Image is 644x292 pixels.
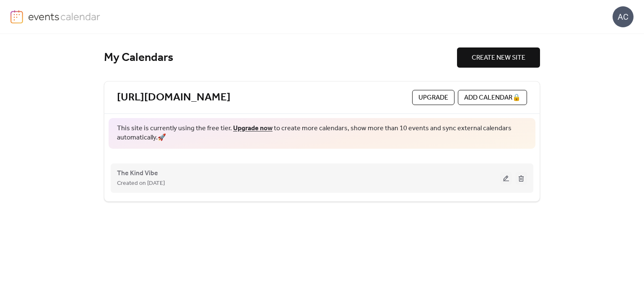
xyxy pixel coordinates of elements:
[117,168,158,179] span: The Kind Vibe
[10,10,23,24] img: logo
[104,50,457,65] div: My Calendars
[28,10,101,23] img: logo-type
[457,47,540,68] button: CREATE NEW SITE
[117,171,158,176] a: The Kind Vibe
[613,6,634,27] div: AC
[418,93,448,103] span: Upgrade
[117,124,527,143] span: This site is currently using the free tier. to create more calendars, show more than 10 events an...
[233,122,273,135] a: Upgrade now
[117,91,231,105] a: [URL][DOMAIN_NAME]
[412,90,454,105] button: Upgrade
[472,53,525,63] span: CREATE NEW SITE
[117,179,165,189] span: Created on [DATE]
